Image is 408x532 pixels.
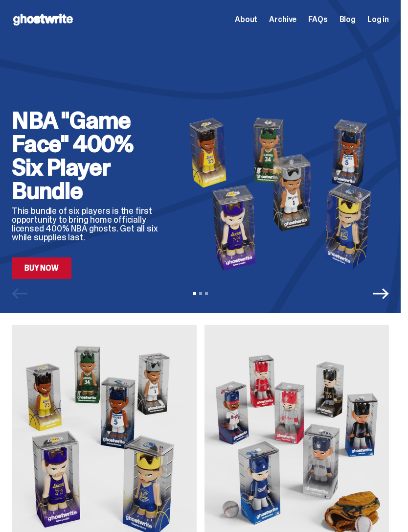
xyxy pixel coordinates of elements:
[367,16,389,23] a: Log in
[235,16,257,23] a: About
[308,16,327,23] a: FAQs
[199,292,202,295] button: View slide 2
[269,16,296,23] a: Archive
[12,257,71,279] a: Buy Now
[340,16,356,23] a: Blog
[193,292,196,295] button: View slide 1
[178,115,389,273] img: NBA "Game Face" 400% Six Player Bundle
[373,286,389,301] button: Next
[205,292,208,295] button: View slide 3
[12,109,162,203] h2: NBA "Game Face" 400% Six Player Bundle
[12,207,162,242] p: This bundle of six players is the first opportunity to bring home officially licensed 400% NBA gh...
